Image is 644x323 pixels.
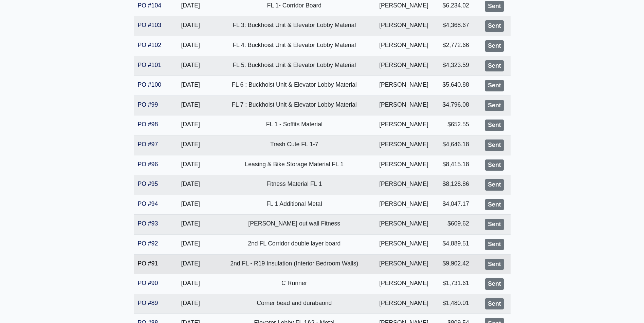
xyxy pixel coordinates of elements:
[434,195,473,215] td: $4,047.17
[374,155,434,175] td: [PERSON_NAME]
[138,220,158,227] a: PO #93
[485,60,503,72] div: Sent
[138,22,161,28] a: PO #103
[374,56,434,76] td: [PERSON_NAME]
[215,135,374,155] td: Trash Cute FL 1-7
[138,200,158,207] a: PO #94
[167,274,215,294] td: [DATE]
[485,80,503,91] div: Sent
[138,260,158,267] a: PO #91
[374,254,434,274] td: [PERSON_NAME]
[434,235,473,255] td: $4,889.51
[485,1,503,12] div: Sent
[485,120,503,131] div: Sent
[374,76,434,96] td: [PERSON_NAME]
[215,115,374,135] td: FL 1 - Soffits Material
[215,294,374,314] td: Corner bead and durabaond
[167,56,215,76] td: [DATE]
[485,259,503,270] div: Sent
[434,294,473,314] td: $1,480.01
[138,141,158,148] a: PO #97
[434,254,473,274] td: $9,902.42
[215,16,374,36] td: FL 3: Buckhoist Unit & Elevator Lobby Material
[374,235,434,255] td: [PERSON_NAME]
[434,56,473,76] td: $4,323.59
[167,16,215,36] td: [DATE]
[138,2,161,9] a: PO #104
[215,36,374,56] td: FL 4: Buckhoist Unit & Elevator Lobby Material
[485,100,503,111] div: Sent
[374,274,434,294] td: [PERSON_NAME]
[138,240,158,247] a: PO #92
[485,239,503,250] div: Sent
[374,36,434,56] td: [PERSON_NAME]
[485,179,503,191] div: Sent
[215,175,374,195] td: Fitness Material FL 1
[374,95,434,115] td: [PERSON_NAME]
[215,215,374,235] td: [PERSON_NAME] out wall Fitness
[138,62,161,68] a: PO #101
[167,175,215,195] td: [DATE]
[434,215,473,235] td: $609.62
[167,215,215,235] td: [DATE]
[485,159,503,171] div: Sent
[434,36,473,56] td: $2,772.66
[167,254,215,274] td: [DATE]
[374,115,434,135] td: [PERSON_NAME]
[138,161,158,168] a: PO #96
[485,219,503,230] div: Sent
[215,155,374,175] td: Leasing & Bike Storage Material FL 1
[215,95,374,115] td: FL 7 : Buckhoist Unit & Elevator Lobby Material
[215,76,374,96] td: FL 6 : Buckhoist Unit & Elevator Lobby Material
[434,175,473,195] td: $8,128.86
[215,56,374,76] td: FL 5: Buckhoist Unit & Elevator Lobby Material
[374,215,434,235] td: [PERSON_NAME]
[434,16,473,36] td: $4,368.67
[374,294,434,314] td: [PERSON_NAME]
[434,115,473,135] td: $652.55
[434,274,473,294] td: $1,731.61
[138,280,158,286] a: PO #90
[138,180,158,187] a: PO #95
[138,81,161,88] a: PO #100
[215,235,374,255] td: 2nd FL Corridor double layer board
[167,115,215,135] td: [DATE]
[138,121,158,128] a: PO #98
[374,16,434,36] td: [PERSON_NAME]
[167,235,215,255] td: [DATE]
[167,76,215,96] td: [DATE]
[167,95,215,115] td: [DATE]
[434,135,473,155] td: $4,646.18
[167,36,215,56] td: [DATE]
[485,139,503,151] div: Sent
[215,195,374,215] td: FL 1 Additional Metal
[434,155,473,175] td: $8,415.18
[138,42,161,48] a: PO #102
[138,300,158,306] a: PO #89
[485,20,503,32] div: Sent
[167,195,215,215] td: [DATE]
[485,298,503,310] div: Sent
[215,274,374,294] td: C Runner
[167,135,215,155] td: [DATE]
[167,155,215,175] td: [DATE]
[485,40,503,52] div: Sent
[138,101,158,108] a: PO #99
[167,294,215,314] td: [DATE]
[374,195,434,215] td: [PERSON_NAME]
[434,95,473,115] td: $4,796.08
[434,76,473,96] td: $5,640.88
[374,135,434,155] td: [PERSON_NAME]
[374,175,434,195] td: [PERSON_NAME]
[485,278,503,290] div: Sent
[215,254,374,274] td: 2nd FL - R19 Insulation (Interior Bedroom Walls)
[485,199,503,211] div: Sent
